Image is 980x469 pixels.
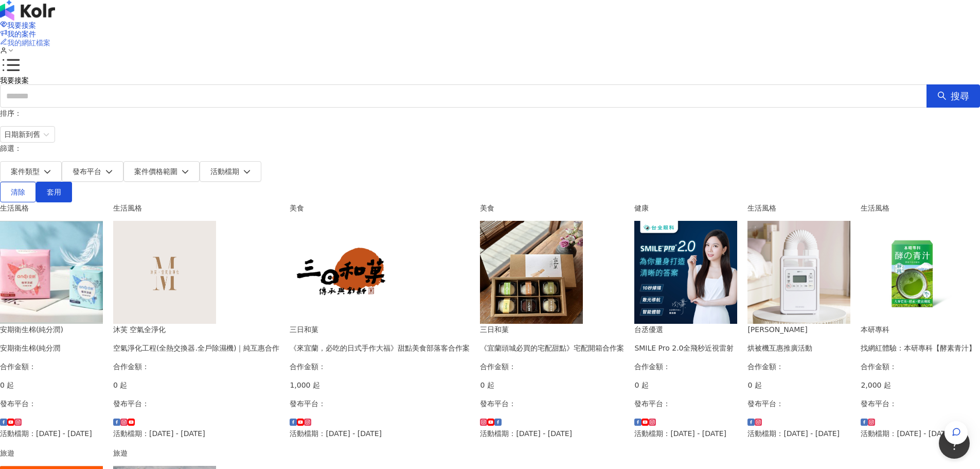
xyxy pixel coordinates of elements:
span: 案件價格範圍 [134,167,177,176]
p: 發布平台： [634,398,737,409]
p: 活動檔期：[DATE] - [DATE] [861,428,976,439]
div: 生活風格 [113,202,279,214]
div: 沐芙 空氣全淨化 [113,324,279,335]
p: 發布平台： [480,398,624,409]
iframe: Help Scout Beacon - Open [939,428,970,459]
div: 烘被機互惠推廣活動 [747,342,850,354]
p: 發布平台： [290,398,470,409]
div: 旅遊 [113,447,216,459]
img: 空氣淨化工程 [113,221,216,324]
p: 0 起 [113,379,279,391]
button: 案件價格範圍 [123,161,200,182]
img: 酵素青汁 [861,221,964,324]
div: 生活風格 [861,202,976,214]
span: 套用 [47,188,61,196]
div: SMILE Pro 2.0全飛秒近視雷射 [634,342,737,354]
button: 發布平台 [62,161,123,182]
div: [PERSON_NAME] [747,324,850,335]
p: 發布平台： [747,398,850,409]
div: 《來宜蘭，必吃的日式手作大福》甜點美食部落客合作案 [290,342,470,354]
span: 活動檔期 [210,167,239,176]
span: 日期新到舊 [4,127,51,142]
p: 合作金額： [290,361,470,372]
span: search [937,91,947,100]
button: 套用 [36,182,72,202]
span: 案件類型 [11,167,40,176]
div: 台丞優選 [634,324,737,335]
span: 清除 [11,188,25,196]
div: 健康 [634,202,737,214]
p: 2,000 起 [861,379,976,391]
span: 我的網紅檔案 [7,39,50,47]
img: 三日和菓｜手作大福甜點體驗 × 宜蘭在地散策推薦 [290,221,393,324]
img: SMILE Pro 2.0全飛秒近視雷射 [634,221,737,324]
span: 搜尋 [951,91,969,102]
p: 1,000 起 [290,379,470,391]
div: 本研專科 [861,324,976,335]
span: 發布平台 [73,167,101,176]
div: 三日和菓 [480,324,624,335]
img: 《宜蘭頭城必買的宅配甜點》宅配開箱合作案 [480,221,583,324]
div: 美食 [290,202,470,214]
p: 活動檔期：[DATE] - [DATE] [290,428,470,439]
div: 找網紅體驗：本研專科【酵素青汁】 [861,342,976,354]
p: 發布平台： [861,398,976,409]
p: 活動檔期：[DATE] - [DATE] [113,428,279,439]
div: 空氣淨化工程(全熱交換器.全戶除濕機)｜純互惠合作 [113,342,279,354]
p: 合作金額： [113,361,279,372]
p: 合作金額： [861,361,976,372]
p: 活動檔期：[DATE] - [DATE] [480,428,624,439]
p: 活動檔期：[DATE] - [DATE] [634,428,737,439]
button: 活動檔期 [200,161,261,182]
button: 搜尋 [926,84,980,108]
p: 發布平台： [113,398,279,409]
p: 合作金額： [634,361,737,372]
div: 三日和菓 [290,324,470,335]
p: 0 起 [747,379,850,391]
p: 0 起 [634,379,737,391]
span: 我的案件 [7,30,36,38]
p: 活動檔期：[DATE] - [DATE] [747,428,850,439]
p: 0 起 [480,379,624,391]
span: 我要接案 [7,21,36,29]
div: 生活風格 [747,202,850,214]
p: 合作金額： [480,361,624,372]
div: 《宜蘭頭城必買的宅配甜點》宅配開箱合作案 [480,342,624,354]
p: 合作金額： [747,361,850,372]
div: 美食 [480,202,624,214]
img: 強力烘被機 FK-H1 [747,221,850,324]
